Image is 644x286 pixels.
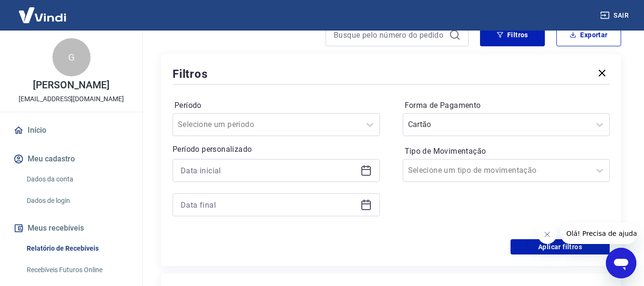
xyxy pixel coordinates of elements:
input: Busque pelo número do pedido [334,28,445,42]
a: Relatório de Recebíveis [23,239,131,258]
div: G [52,38,91,76]
p: [PERSON_NAME] [33,80,109,90]
iframe: Fechar mensagem [538,225,557,244]
button: Filtros [480,23,545,46]
a: Início [11,120,131,141]
button: Exportar [556,23,621,46]
input: Data final [181,198,357,212]
iframe: Botão para abrir a janela de mensagens [606,248,636,278]
input: Data inicial [181,163,357,178]
span: Olá! Precisa de ajuda? [6,7,80,14]
iframe: Mensagem da empresa [561,223,636,244]
button: Meus recebíveis [11,218,131,239]
button: Aplicar filtros [511,239,610,254]
img: Vindi [11,0,73,30]
button: Sair [598,7,633,24]
a: Dados de login [23,191,131,211]
p: Período personalizado [173,144,380,155]
h5: Filtros [173,66,208,82]
label: Forma de Pagamento [405,100,608,111]
a: Dados da conta [23,169,131,189]
a: Recebíveis Futuros Online [23,260,131,280]
button: Meu cadastro [11,148,131,169]
label: Tipo de Movimentação [405,146,608,157]
label: Período [174,100,378,111]
p: [EMAIL_ADDRESS][DOMAIN_NAME] [19,94,124,104]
